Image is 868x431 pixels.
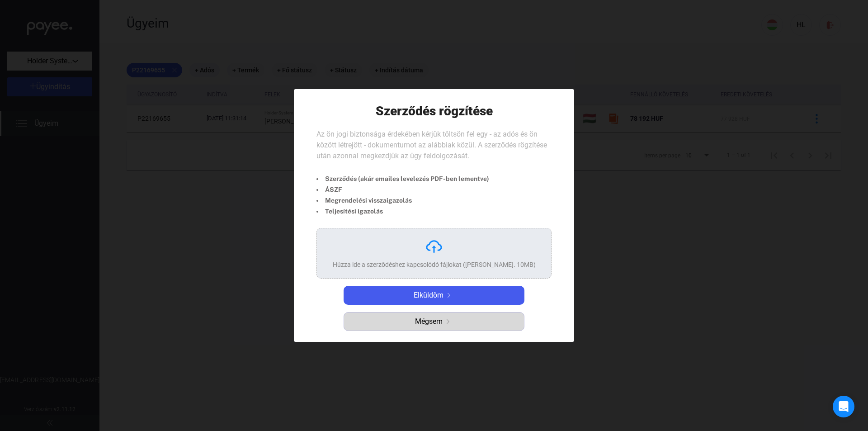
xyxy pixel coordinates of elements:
li: Szerződés (akár emailes levelezés PDF-ben lementve) [316,173,489,184]
li: Megrendelési visszaigazolás [316,195,489,206]
span: Elküldöm [414,290,443,301]
span: Mégsem [415,316,443,327]
li: Teljesítési igazolás [316,206,489,217]
div: Húzza ide a szerződéshez kapcsolódó fájlokat ([PERSON_NAME]. 10MB) [333,260,536,269]
img: upload-cloud [425,237,443,256]
button: Mégsemarrow-right-grey [344,312,524,331]
button: Elküldömarrow-right-white [344,286,524,305]
div: Open Intercom Messenger [833,396,854,417]
img: arrow-right-grey [443,319,453,324]
span: Az ön jogi biztonsága érdekében kérjük töltsön fel egy - az adós és ön között létrejött - dokumen... [316,130,547,160]
h1: Szerződés rögzítése [376,103,493,119]
li: ÁSZF [316,184,489,195]
img: arrow-right-white [443,293,454,298]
